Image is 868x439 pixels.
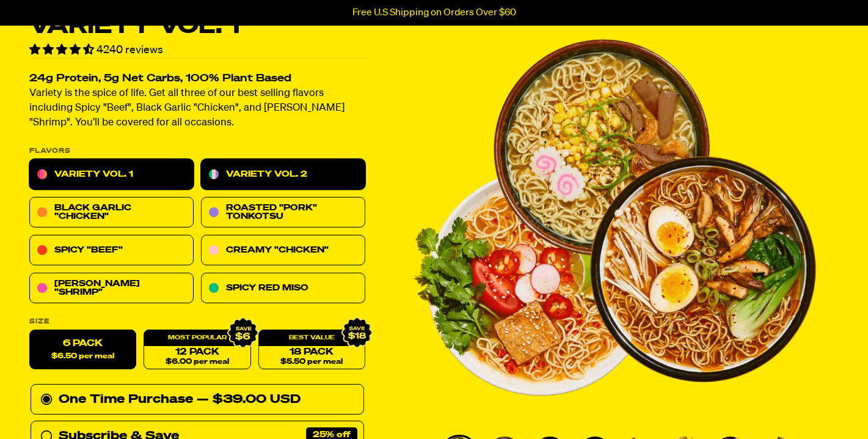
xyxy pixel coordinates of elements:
a: Spicy "Beef" [29,235,194,266]
a: 12 Pack$6.00 per meal [144,330,250,370]
div: PDP main carousel [412,15,817,420]
a: 18 Pack$5.50 per meal [258,330,365,370]
img: Variety Vol. 1 [412,15,817,420]
iframe: Marketing Popup [6,383,129,433]
span: $6.50 per meal [51,353,114,361]
span: $5.50 per meal [280,358,343,366]
label: 6 Pack [29,330,136,370]
h2: 24g Protein, 5g Net Carbs, 100% Plant Based [29,74,365,84]
li: 1 of 8 [412,15,817,420]
label: Size [29,319,365,325]
a: Variety Vol. 1 [29,160,194,190]
a: Spicy Red Miso [201,273,365,304]
a: Creamy "Chicken" [201,235,365,266]
a: Roasted "Pork" Tonkotsu [201,197,365,228]
h1: Variety Vol. 1 [29,15,365,38]
p: Flavors [29,148,365,155]
div: One Time Purchase [40,390,354,410]
a: Variety Vol. 2 [201,160,365,190]
a: Black Garlic "Chicken" [29,197,194,228]
span: 4.55 stars [29,45,97,56]
a: [PERSON_NAME] "Shrimp" [29,273,194,304]
span: $6.00 per meal [166,358,229,366]
div: — $39.00 USD [197,390,301,410]
p: Free U.S Shipping on Orders Over $60 [352,7,516,18]
p: Variety is the spice of life. Get all three of our best selling flavors including Spicy "Beef", B... [29,87,365,131]
span: 4240 reviews [97,45,163,56]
